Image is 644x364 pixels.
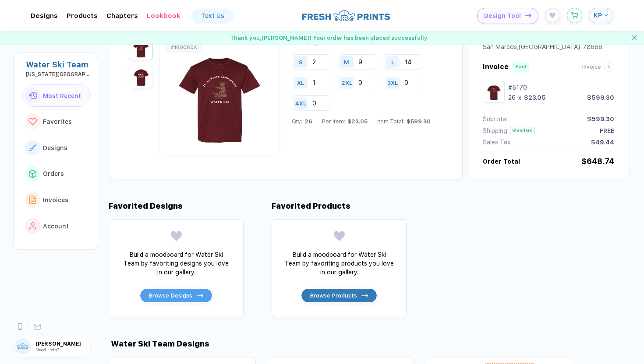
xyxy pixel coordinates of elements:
[587,94,614,101] div: $599.30
[587,115,614,122] div: $599.30
[517,94,522,101] div: x
[35,341,90,347] span: [PERSON_NAME]
[483,63,509,71] span: Invoice
[106,12,138,20] div: ChaptersToggle dropdown menu chapters
[295,100,306,106] div: 4XL
[301,288,377,303] button: Browse Productsicon
[361,294,368,297] img: icon
[292,118,312,125] div: Qty:
[483,127,507,134] div: Shipping
[230,35,429,41] span: Thank you, [PERSON_NAME] ! Your order has been placed successfully.
[391,59,394,65] div: L
[131,38,151,58] img: 8f8d1271-772b-474d-8a36-e5123f1e3cc6_nt_front_1759279470760.jpg
[483,158,520,165] div: Order Total
[510,127,535,134] div: Standard
[272,201,350,210] div: Favorited Products
[43,196,68,203] span: Invoices
[43,170,64,177] span: Orders
[131,67,151,87] img: 8f8d1271-772b-474d-8a36-e5123f1e3cc6_nt_back_1759279470762.jpg
[192,9,233,23] a: Text Us
[43,223,69,230] span: Account
[387,79,398,86] div: 3XL
[197,294,203,297] img: icon
[524,94,546,101] div: $23.05
[31,12,58,20] div: DesignsToggle dropdown menu
[284,250,394,276] div: Build a moodboard for Water Ski Team by favoriting products you love in our gallery.
[28,92,37,99] img: link to icon
[302,118,312,125] span: 26
[516,64,526,70] div: Paid
[508,94,516,101] div: 26
[292,38,440,54] div: Quantity Per Size
[162,45,276,147] img: 8f8d1271-772b-474d-8a36-e5123f1e3cc6_nt_front_1759279470760.jpg
[149,292,192,299] span: Browse Designs
[589,8,613,23] button: KP
[22,84,91,107] button: link to iconMost Recent
[22,189,91,211] button: link to iconInvoices
[483,115,508,122] div: Subtotal
[525,13,531,18] img: icon
[322,118,368,125] div: Per Item:
[43,144,67,151] span: Designs
[582,64,601,70] span: Invoice
[201,12,224,19] div: Text Us
[485,83,502,101] img: 8f8d1271-772b-474d-8a36-e5123f1e3cc6_nt_front_1759279470760.jpg
[67,12,98,20] div: ProductsToggle dropdown menu
[591,139,614,146] div: $49.44
[147,12,180,20] div: LookbookToggle dropdown menu chapters
[29,222,36,230] img: link to icon
[109,339,209,348] div: Water Ski Team Designs
[29,144,36,151] img: link to icon
[43,118,72,125] span: Favorites
[377,118,431,125] div: Item Total:
[299,59,303,65] div: S
[344,59,349,65] div: M
[22,163,91,185] button: link to iconOrders
[109,201,183,210] div: Favorited Designs
[483,139,510,146] div: Sales Tax
[171,45,197,50] div: # 160080A
[22,136,91,159] button: link to iconDesigns
[147,12,180,20] div: Lookbook
[581,157,614,166] div: $648.74
[43,92,81,99] span: Most Recent
[14,338,31,355] img: user profile
[26,60,91,69] div: Water Ski Team
[594,11,602,19] span: KP
[484,12,521,20] span: Design Tool
[600,127,614,134] div: FREE
[121,250,231,276] div: Build a moodboard for Water Ski Team by favoriting designs you love in our gallery.
[302,8,390,22] img: logo
[508,84,614,91] div: #5170
[215,31,229,45] img: success gif
[483,43,602,52] div: San Marcos , [GEOGRAPHIC_DATA] - 78666
[22,110,91,133] button: link to iconFavorites
[29,196,36,204] img: link to icon
[28,118,37,126] img: link to icon
[22,215,91,238] button: link to iconAccount
[297,79,304,86] div: XL
[26,71,91,77] div: Texas State University
[477,8,538,24] button: Design Toolicon
[35,347,59,352] span: Need Help?
[345,118,368,125] span: $23.05
[140,288,212,303] button: Browse Designsicon
[29,170,36,178] img: link to icon
[310,292,357,299] span: Browse Products
[341,79,352,86] div: 2XL
[404,118,431,125] span: $599.30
